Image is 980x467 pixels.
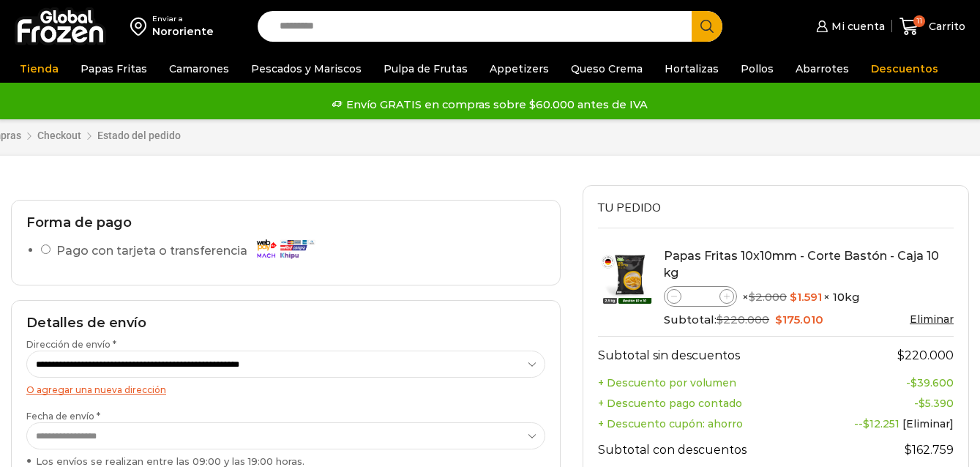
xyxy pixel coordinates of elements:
span: 12.251 [863,417,899,430]
a: Tienda [12,55,66,83]
a: Camarones [162,55,236,83]
img: address-field-icon.svg [130,14,152,39]
span: 11 [913,15,925,27]
a: Hortalizas [657,55,726,83]
a: Pulpa de Frutas [376,55,475,83]
bdi: 175.010 [775,313,823,326]
div: Enviar a [152,14,214,24]
a: 11 Carrito [899,10,965,44]
a: Abarrotes [788,55,856,83]
span: $ [749,290,755,304]
img: Pago con tarjeta o transferencia [252,236,318,261]
bdi: 220.000 [897,348,954,362]
td: - [815,393,954,414]
bdi: 5.390 [919,397,954,410]
span: Carrito [925,19,965,34]
h2: Forma de pago [26,215,545,231]
th: + Descuento cupón: ahorro [598,414,815,434]
span: $ [919,397,925,410]
h2: Detalles de envío [26,315,545,332]
span: $ [905,443,912,457]
a: Papas Fritas [73,55,154,83]
select: Dirección de envío * [26,351,545,378]
a: O agregar una nueva dirección [26,384,166,395]
a: Appetizers [482,55,556,83]
bdi: 162.759 [905,443,954,457]
span: $ [863,417,869,430]
bdi: 2.000 [749,290,787,304]
span: Mi cuenta [828,19,885,34]
label: Pago con tarjeta o transferencia [56,239,322,264]
span: $ [910,376,917,389]
th: + Descuento por volumen [598,373,815,393]
bdi: 39.600 [910,376,954,389]
select: Fecha de envío * Los envíos se realizan entre las 09:00 y las 19:00 horas. [26,422,545,449]
a: Queso Crema [564,55,650,83]
span: $ [775,313,782,326]
span: Tu pedido [598,200,661,216]
a: Pescados y Mariscos [244,55,369,83]
th: Subtotal sin descuentos [598,337,815,373]
td: -- [815,414,954,434]
label: Dirección de envío * [26,338,545,378]
button: Search button [692,11,722,42]
td: - [815,373,954,393]
span: $ [717,313,723,326]
th: + Descuento pago contado [598,393,815,414]
bdi: 1.591 [790,290,822,304]
a: [Eliminar] [902,417,954,430]
a: Pollos [733,55,781,83]
a: Eliminar [910,313,954,326]
span: $ [790,290,797,304]
span: $ [897,348,905,362]
a: Descuentos [864,55,946,83]
a: Papas Fritas 10x10mm - Corte Bastón - Caja 10 kg [664,249,939,280]
div: Nororiente [152,24,214,39]
div: Subtotal: [664,312,954,328]
a: Mi cuenta [812,12,884,41]
div: × × 10kg [664,286,954,307]
input: Product quantity [681,288,719,305]
bdi: 220.000 [717,313,769,326]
